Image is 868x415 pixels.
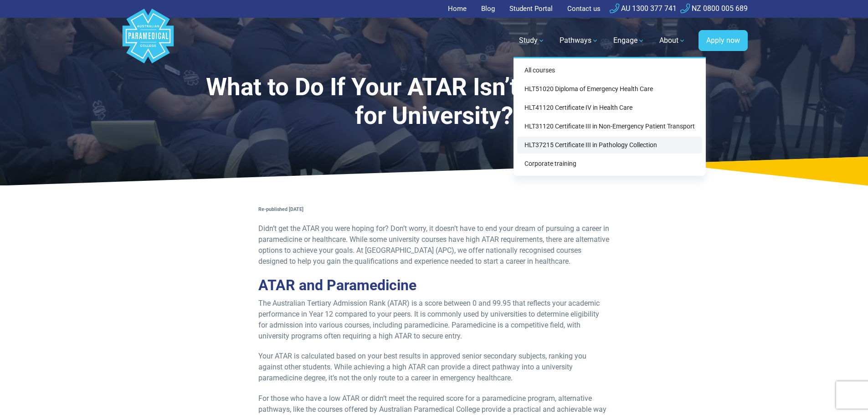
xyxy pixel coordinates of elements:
div: Study [514,57,706,176]
a: Corporate training [517,155,702,172]
a: Australian Paramedical College [121,18,175,64]
h1: What to Do If Your ATAR Isn’t High Enough for University? [199,73,669,131]
a: About [654,28,691,53]
a: NZ 0800 005 689 [680,4,748,13]
h2: ATAR and Paramedicine [258,277,610,294]
p: Didn’t get the ATAR you were hoping for? Don’t worry, it doesn’t have to end your dream of pursui... [258,223,610,267]
a: Apply now [699,30,748,51]
a: HLT41120 Certificate IV in Health Care [517,99,702,116]
a: Engage [608,28,650,53]
a: Study [514,28,550,53]
p: Your ATAR is calculated based on your best results in approved senior secondary subjects, ranking... [258,351,610,384]
a: HLT51020 Diploma of Emergency Health Care [517,81,702,97]
a: All courses [517,62,702,79]
a: Pathways [554,28,604,53]
a: AU 1300 377 741 [610,4,677,13]
strong: Re-published [DATE] [258,206,303,212]
p: The Australian Tertiary Admission Rank (ATAR) is a score between 0 and 99.95 that reflects your a... [258,298,610,342]
a: HLT37215 Certificate III in Pathology Collection [517,137,702,154]
a: HLT31120 Certificate III in Non-Emergency Patient Transport [517,118,702,135]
